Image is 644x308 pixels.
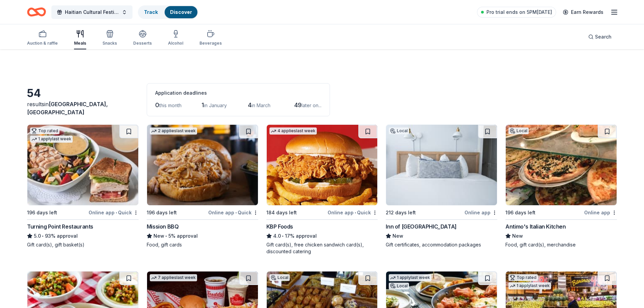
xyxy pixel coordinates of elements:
div: Gift certificates, accommodation packages [386,241,497,248]
span: • [355,210,356,215]
div: Application deadlines [155,89,321,97]
span: in January [204,102,227,108]
div: Mission BBQ [147,222,179,231]
button: Auction & raffle [27,27,58,49]
a: Image for Mission BBQ2 applieslast week196 days leftOnline app•QuickMission BBQNew•5% approvalFoo... [147,124,258,248]
div: 54 [27,87,139,100]
a: Image for Turning Point RestaurantsTop rated1 applylast week196 days leftOnline app•QuickTurning ... [27,124,139,248]
div: 184 days left [266,209,297,217]
span: Pro trial ends on 5PM[DATE] [486,8,552,16]
div: Inn of [GEOGRAPHIC_DATA] [386,222,456,231]
span: • [116,210,117,215]
span: • [42,233,44,239]
div: Auction & raffle [27,41,58,46]
div: Online app Quick [89,208,139,217]
img: Image for Turning Point Restaurants [27,125,138,205]
a: Discover [170,9,192,15]
div: KBP Foods [266,222,293,231]
div: results [27,100,139,116]
div: Alcohol [168,41,183,46]
div: Top rated [30,127,59,134]
a: Image for KBP Foods4 applieslast week184 days leftOnline app•QuickKBP Foods4.0•17% approvalGift c... [266,124,378,255]
a: Home [27,4,46,20]
div: 1 apply last week [389,274,431,281]
a: Image for Antimo's Italian KitchenLocal196 days leftOnline appAntimo's Italian KitchenNewFood, gi... [505,124,617,248]
span: 4.0 [273,232,281,240]
a: Image for Inn of Cape MayLocal212 days leftOnline appInn of [GEOGRAPHIC_DATA]NewGift certificates... [386,124,497,248]
span: in [27,101,108,116]
div: 196 days left [27,209,57,217]
span: 1 [201,101,204,109]
div: Local [269,274,290,281]
div: Turning Point Restaurants [27,222,93,231]
button: Alcohol [168,27,183,49]
span: New [153,232,164,240]
button: Haitian Cultural Festival [51,5,133,19]
span: 4 [248,101,252,109]
button: Beverages [199,27,222,49]
span: this month [159,102,182,108]
img: Image for KBP Foods [267,125,378,205]
div: Meals [74,41,86,46]
div: Gift card(s), free chicken sandwich card(s), discounted catering [266,241,378,255]
div: 17% approval [266,232,378,240]
button: TrackDiscover [138,5,198,19]
span: Search [595,33,612,41]
div: Desserts [133,41,152,46]
div: 196 days left [505,209,535,217]
span: • [165,233,167,239]
div: Online app [584,208,617,217]
div: Local [389,127,409,134]
span: later on... [302,102,321,108]
a: Track [144,9,158,15]
div: Local [389,283,409,289]
div: 1 apply last week [508,282,551,289]
div: Food, gift card(s), merchandise [505,241,617,248]
div: 212 days left [386,209,416,217]
span: New [392,232,403,240]
div: Beverages [199,41,222,46]
span: in March [252,102,270,108]
div: 7 applies last week [150,274,197,281]
a: Pro trial ends on 5PM[DATE] [477,7,556,18]
span: • [235,210,237,215]
div: 2 applies last week [150,127,197,135]
div: Top rated [508,274,538,281]
img: Image for Mission BBQ [147,125,258,205]
button: Search [583,30,617,44]
div: Gift card(s), gift basket(s) [27,241,139,248]
span: 5.0 [34,232,41,240]
div: Snacks [102,41,117,46]
div: 1 apply last week [30,136,73,143]
div: Online app [464,208,497,217]
span: 49 [294,101,302,109]
div: Online app Quick [208,208,258,217]
img: Image for Antimo's Italian Kitchen [506,125,617,205]
div: Food, gift cards [147,241,258,248]
span: New [512,232,523,240]
div: 4 applies last week [269,127,317,135]
button: Desserts [133,27,152,49]
div: Online app Quick [328,208,378,217]
span: [GEOGRAPHIC_DATA], [GEOGRAPHIC_DATA] [27,101,108,116]
span: Haitian Cultural Festival [65,8,119,16]
span: 0 [155,101,159,109]
div: 93% approval [27,232,139,240]
button: Meals [74,27,86,49]
div: Local [508,127,529,134]
div: Antimo's Italian Kitchen [505,222,566,231]
img: Image for Inn of Cape May [386,125,497,205]
button: Snacks [102,27,117,49]
span: • [282,233,284,239]
a: Earn Rewards [559,6,607,18]
div: 5% approval [147,232,258,240]
div: 196 days left [147,209,177,217]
